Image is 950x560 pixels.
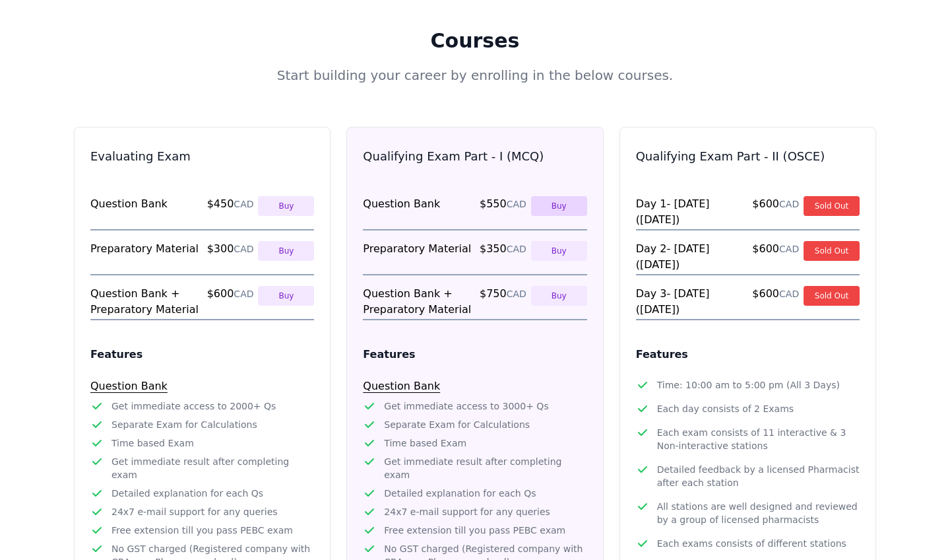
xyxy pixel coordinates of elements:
[363,241,475,274] span: Preparatory Material
[234,199,253,209] span: CAD
[384,418,530,431] span: Separate Exam for Calculations
[111,437,194,450] span: Time based Exam
[531,241,587,261] button: Buy
[636,286,748,319] span: Day 3 - [DATE] ([DATE])
[74,66,876,85] p: Start building your career by enrolling in the below courses.
[111,487,263,500] span: Detailed explanation for each Qs
[636,196,748,229] span: Day 1 - [DATE] ([DATE])
[480,286,526,319] span: $ 750
[657,426,860,452] span: Each exam consists of 11 interactive & 3 Non-interactive stations
[657,500,860,526] span: All stations are well designed and reviewed by a group of licensed pharmacists
[258,286,314,306] button: Buy
[657,537,846,550] span: Each exams consists of different stations
[258,241,314,261] button: Buy
[90,286,203,319] span: Question Bank + Preparatory Material
[384,455,586,481] span: Get immediate result after completing exam
[90,378,314,394] h3: Question Bank
[363,196,475,229] span: Question Bank
[384,400,548,413] span: Get immediate access to 3000+ Qs
[752,286,799,319] span: $ 600
[657,463,860,489] span: Detailed feedback by a licensed Pharmacist after each station
[111,505,278,518] span: 24x7 e-mail support for any queries
[507,244,526,254] span: CAD
[636,241,748,274] span: Day 2 - [DATE] ([DATE])
[74,29,876,53] h1: Courses
[531,196,587,216] button: Buy
[657,402,794,415] span: Each day consists of 2 Exams
[363,378,586,394] h3: Question Bank
[804,286,860,306] button: Sold Out
[111,400,276,413] span: Get immediate access to 2000+ Qs
[207,196,254,229] span: $ 450
[636,149,825,163] a: Qualifying Exam Part - II (OSCE)
[234,289,253,299] span: CAD
[384,524,565,537] span: Free extension till you pass PEBC exam
[384,437,466,450] span: Time based Exam
[531,286,587,306] button: Buy
[90,196,203,229] span: Question Bank
[258,196,314,216] button: Buy
[111,455,314,481] span: Get immediate result after completing exam
[384,505,550,518] span: 24x7 e-mail support for any queries
[752,241,799,274] span: $ 600
[90,241,203,274] span: Preparatory Material
[90,149,191,163] a: Evaluating Exam
[480,241,526,274] span: $ 350
[480,196,526,229] span: $ 550
[507,289,526,299] span: CAD
[90,347,314,363] h2: Features
[752,196,799,229] span: $ 600
[363,347,586,363] h2: Features
[234,244,253,254] span: CAD
[363,286,475,319] span: Question Bank + Preparatory Material
[507,199,526,209] span: CAD
[804,196,860,216] button: Sold Out
[804,241,860,261] button: Sold Out
[384,487,536,500] span: Detailed explanation for each Qs
[779,199,799,209] span: CAD
[779,289,799,299] span: CAD
[657,378,840,392] span: Time: 10:00 am to 5:00 pm (All 3 Days)
[363,149,544,163] a: Qualifying Exam Part - I (MCQ)
[111,524,293,537] span: Free extension till you pass PEBC exam
[779,244,799,254] span: CAD
[111,418,257,431] span: Separate Exam for Calculations
[207,241,254,274] span: $ 300
[207,286,254,319] span: $ 600
[636,347,860,363] h2: Features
